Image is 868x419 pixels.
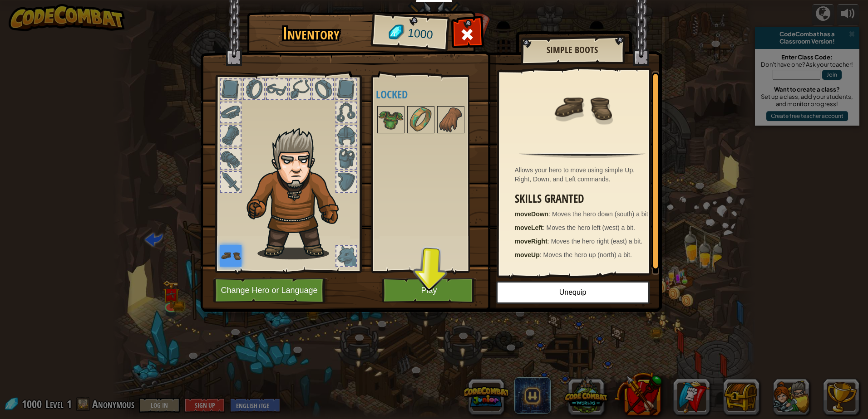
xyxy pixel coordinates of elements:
img: hr.png [519,152,645,158]
span: Moves the hero down (south) a bit. [552,210,650,218]
button: Play [382,278,477,303]
span: Moves the hero left (west) a bit. [547,224,635,231]
img: portrait.png [408,107,434,132]
span: : [548,210,552,218]
span: Moves the hero up (north) a bit. [543,251,632,258]
span: : [547,238,551,245]
h1: Inventory [253,24,369,43]
button: Change Hero or Language [213,278,328,303]
span: : [540,251,543,258]
img: portrait.png [220,245,242,267]
strong: moveLeft [515,224,543,231]
img: portrait.png [378,107,404,132]
span: : [543,224,547,231]
img: portrait.png [438,107,464,132]
span: 1000 [407,25,434,43]
strong: moveUp [515,251,540,258]
span: Moves the hero right (east) a bit. [551,238,643,245]
div: Allows your hero to move using simple Up, Right, Down, and Left commands. [515,166,655,184]
h2: Simple Boots [530,45,615,55]
button: Unequip [496,281,650,304]
img: hair_m2.png [242,127,354,259]
h3: Skills Granted [515,193,655,205]
img: portrait.png [553,78,612,137]
strong: moveRight [515,238,547,245]
h4: Locked [376,88,490,100]
strong: moveDown [515,210,549,218]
